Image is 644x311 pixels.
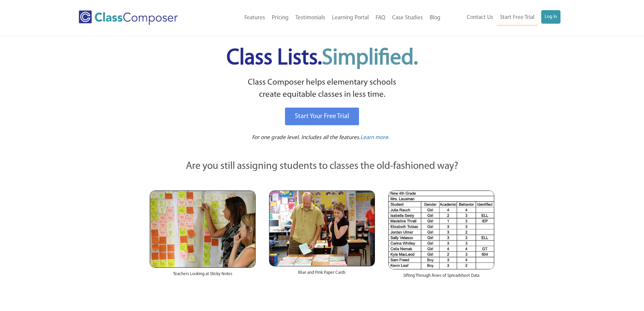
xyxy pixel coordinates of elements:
span: Simplified. [322,47,418,69]
a: Start Free Trial [497,10,538,25]
span: Class Lists. [226,47,418,69]
p: Are you still assigning students to classes the old-fashioned way? [150,159,495,174]
a: Case Studies [389,10,426,25]
a: Blog [426,10,444,25]
img: Class Composer [79,10,178,25]
span: Learn more. [360,135,389,140]
div: Teachers Looking at Sticky Notes [150,268,256,284]
a: Testimonials [292,10,329,25]
a: Pricing [268,10,292,25]
span: Start Your Free Trial [295,113,349,120]
a: FAQ [372,10,389,25]
a: Features [241,10,268,25]
img: Spreadsheets [388,191,494,269]
span: For one grade level. Includes all the features. [252,135,360,140]
a: Log In [541,10,560,24]
p: Class Composer helps elementary schools create equitable classes in less time. [149,76,496,101]
a: Learning Portal [329,10,372,25]
img: Teachers Looking at Sticky Notes [150,191,256,268]
a: Learn more. [360,134,389,142]
div: Sifting Through Rows of Spreadsheet Data [388,269,494,286]
img: Blue and Pink Paper Cards [269,191,375,266]
nav: Header Menu [444,10,560,25]
a: Start Your Free Trial [285,108,359,125]
div: Blue and Pink Paper Cards [269,266,375,283]
nav: Header Menu [206,10,444,25]
a: Contact Us [463,10,497,25]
